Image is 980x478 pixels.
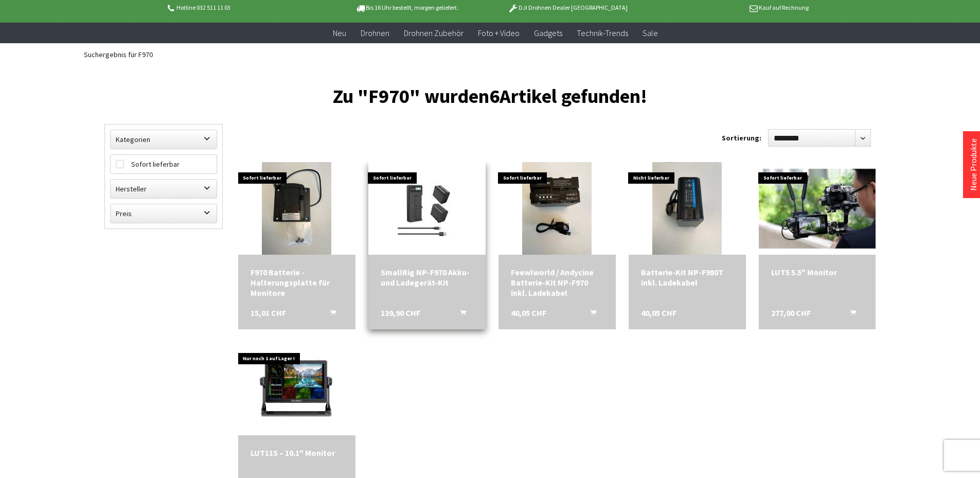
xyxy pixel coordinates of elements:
img: LUT5 5.5" Monitor [759,167,876,250]
button: In den Warenkorb [578,308,602,321]
div: LUT11S – 10.1" Monitor [251,448,343,458]
a: Neue Produkte [968,138,978,191]
div: F970 Batterie - Halterungsplatte für Monitore [251,267,343,298]
label: Kategorien [111,130,217,149]
span: 277,00 CHF [771,308,811,318]
p: Bis 16 Uhr bestellt, morgen geliefert. [327,2,487,14]
img: LUT11S – 10.1" Monitor [251,343,343,435]
button: In den Warenkorb [838,308,862,321]
div: LUT5 5.5" Monitor [771,267,864,277]
span: Suchergebnis für F970 [84,50,153,59]
span: Foto + Video [478,28,520,38]
span: 40,05 CHF [511,308,546,318]
span: Drohnen [361,28,389,38]
a: Gadgets [527,23,569,44]
button: In den Warenkorb [448,308,472,321]
span: Sale [643,28,658,38]
a: LUT5 5.5" Monitor 277,00 CHF In den Warenkorb [771,267,864,277]
a: Neu [326,23,353,44]
a: Drohnen [353,23,397,44]
label: Sortierung: [722,130,761,146]
a: LUT11S – 10.1" Monitor 379,00 CHF In den Warenkorb [251,448,343,458]
span: 139,90 CHF [381,308,420,318]
div: Batterie-Kit NP-F980T inkl. Ladekabel [641,267,734,288]
label: Preis [111,204,217,223]
span: Drohnen Zubehör [404,28,464,38]
a: Batterie-Kit NP-F980T inkl. Ladekabel 40,05 CHF [641,267,734,288]
a: SmallRig NP-F970 Akku- und Ladegerät-Kit 139,90 CHF In den Warenkorb [381,267,473,288]
p: Hotline 032 511 11 03 [166,2,327,14]
img: Batterie-Kit NP-F980T inkl. Ladekabel [652,162,722,255]
a: F970 Batterie - Halterungsplatte für Monitore 15,01 CHF In den Warenkorb [251,267,343,298]
h1: Zu "F970" wurden Artikel gefunden! [104,89,876,103]
a: Technik-Trends [569,23,635,44]
img: SmallRig NP-F970 Akku- und Ladegerät-Kit [381,162,473,255]
a: Sale [635,23,665,44]
a: Foto + Video [471,23,527,44]
label: Hersteller [111,180,217,198]
div: Feewlworld / Andycine Batterie-Kit NP-F970 inkl. Ladekabel [511,267,603,298]
p: Kauf auf Rechnung [648,2,809,14]
a: Drohnen Zubehör [397,23,471,44]
a: Feewlworld / Andycine Batterie-Kit NP-F970 inkl. Ladekabel 40,05 CHF In den Warenkorb [511,267,603,298]
p: DJI Drohnen Dealer [GEOGRAPHIC_DATA] [487,2,648,14]
span: Technik-Trends [577,28,628,38]
span: Gadgets [534,28,562,38]
button: In den Warenkorb [317,308,342,321]
img: F970 Batterie - Halterungsplatte für Monitore [262,162,331,255]
div: SmallRig NP-F970 Akku- und Ladegerät-Kit [381,267,473,288]
img: Feewlworld / Andycine Batterie-Kit NP-F970 inkl. Ladekabel [522,162,592,255]
span: Neu [333,28,346,38]
span: 40,05 CHF [641,308,676,318]
label: Sofort lieferbar [111,155,217,173]
span: 15,01 CHF [251,308,286,318]
span: 6 [489,84,500,108]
